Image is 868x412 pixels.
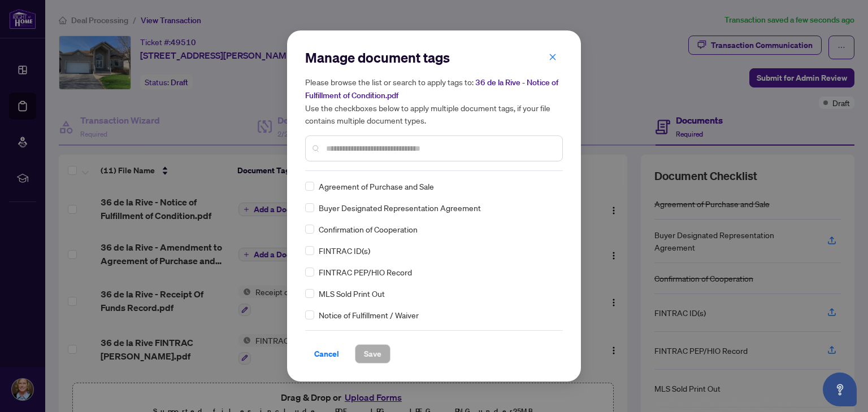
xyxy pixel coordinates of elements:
span: FINTRAC ID(s) [319,244,370,257]
span: FINTRAC PEP/HIO Record [319,266,412,278]
button: Save [355,344,390,363]
button: Cancel [305,344,348,363]
span: Notice of Fulfillment / Waiver [319,309,419,321]
span: close [549,53,557,61]
h5: Please browse the list or search to apply tags to: Use the checkboxes below to apply multiple doc... [305,76,563,126]
span: Agreement of Purchase and Sale [319,180,434,192]
h2: Manage document tags [305,49,563,67]
button: Open asap [823,372,857,406]
span: MLS Sold Print Out [319,287,385,300]
span: Cancel [314,345,339,363]
span: Confirmation of Cooperation [319,223,418,235]
span: Buyer Designated Representation Agreement [319,201,481,214]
